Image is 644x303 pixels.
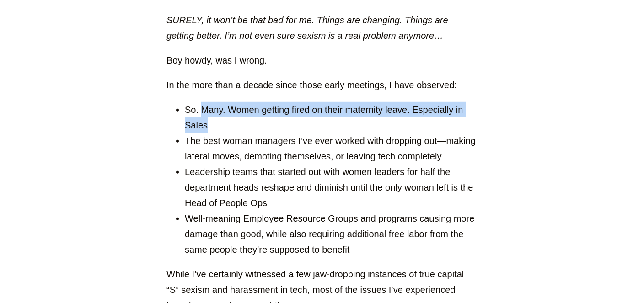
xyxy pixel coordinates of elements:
[166,15,448,41] em: SURELY, it won’t be that bad for me. Things are changing. Things are getting better. I’m not even...
[185,102,478,133] li: So. Many. Women getting fired on their maternity leave. Especially in Sales
[185,133,478,164] li: The best woman managers I’ve ever worked with dropping out—making lateral moves, demoting themsel...
[185,211,478,257] li: Well-meaning Employee Resource Groups and programs causing more damage than good, while also requ...
[166,77,478,93] p: In the more than a decade since those early meetings, I have observed:
[185,164,478,211] li: Leadership teams that started out with women leaders for half the department heads reshape and di...
[166,53,478,68] p: Boy howdy, was I wrong.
